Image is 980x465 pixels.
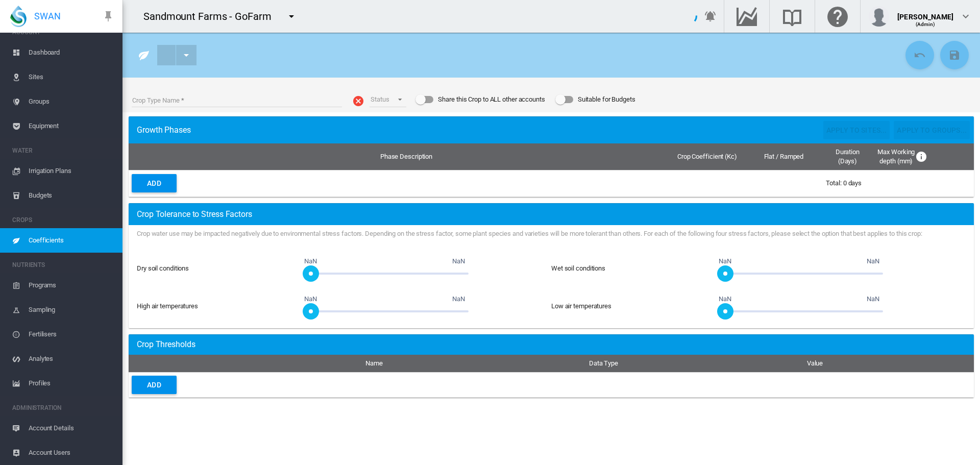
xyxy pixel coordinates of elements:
[132,376,177,394] button: Add
[29,228,114,253] span: Coefficients
[578,92,635,107] div: Suitable for Budgets
[551,264,605,272] span: Wet soil conditions
[29,440,114,465] span: Account Users
[12,400,114,416] span: ADMINISTRATION
[137,209,252,220] span: Crop Tolerance to Stress Factors
[438,92,545,107] div: Share this Crop to ALL other accounts
[865,294,881,304] span: NaN
[916,21,936,27] span: (Admin)
[717,256,733,266] span: NaN
[132,174,177,192] button: Add
[34,10,61,22] span: SWAN
[29,416,114,440] span: Account Details
[948,49,961,61] md-icon: icon-content-save
[836,148,860,165] span: Duration (Days)
[176,45,197,65] button: Quick navigate to other crops
[12,212,114,228] span: CROPS
[303,294,318,304] span: NaN
[677,153,737,160] span: Crop Coefficient (Kc)
[960,10,972,22] md-icon: icon-chevron-down
[914,49,926,61] md-icon: icon-undo
[415,92,545,107] md-switch: Share this Crop to ALL other accounts
[717,294,733,304] span: NaN
[29,114,114,138] span: Equipment
[905,41,934,69] button: Cancel Changes
[29,371,114,396] span: Profiles
[180,49,192,61] md-icon: icon-menu-down
[365,359,383,367] span: Name
[29,65,114,89] span: Sites
[29,40,114,65] span: Dashboard
[897,8,953,18] div: [PERSON_NAME]
[303,256,318,266] span: NaN
[12,257,114,273] span: NUTRIENTS
[915,151,927,163] md-icon: Optional maximum working depths for crop by date, representing bottom of effective root zone (see...
[869,6,889,27] img: profile.jpg
[807,359,823,367] span: Value
[137,302,198,310] span: High air temperatures
[29,89,114,114] span: Groups
[12,142,114,159] span: WATER
[29,159,114,183] span: Irrigation Plans
[370,92,406,107] md-select: Status
[589,359,618,367] span: Data Type
[451,294,467,304] span: NaN
[822,170,974,197] td: Total: 0 days
[137,120,191,140] span: Crop Coefficients
[823,121,890,139] button: Apply to sites...
[877,148,915,166] span: Max Working depth
[700,6,721,27] button: icon-bell-ring
[29,347,114,371] span: Analytes
[143,9,281,23] div: Sandmount Farms - GoFarm
[137,264,189,272] label: Dry soil conditions
[825,10,850,22] md-icon: Click here for help
[29,298,114,322] span: Sampling
[29,273,114,298] span: Programs
[894,121,970,139] button: Apply to groups...
[380,153,432,160] span: Phase Description
[780,10,804,22] md-icon: Search the knowledge base
[764,153,804,160] span: Flat / Ramped
[138,49,150,61] md-icon: icon-leaf
[10,6,27,27] img: SWAN-Landscape-Logo-Colour-drop.png
[555,92,635,107] md-switch: Suitable for Budgets
[29,322,114,347] span: Fertilisers
[551,302,611,310] span: Low air temperatures
[451,256,467,266] span: NaN
[102,10,114,22] md-icon: icon-pin
[134,45,154,65] button: Click to go to list of Crops
[865,256,881,266] span: NaN
[29,183,114,208] span: Budgets
[281,6,302,27] button: icon-menu-down
[704,10,717,22] md-icon: icon-bell-ring
[137,229,966,247] div: Crop water use may be impacted negatively due to environmental stress factors. Depending on the s...
[285,10,298,22] md-icon: icon-menu-down
[940,41,969,69] button: Save Changes
[734,10,759,22] md-icon: Go to the Data Hub
[137,334,195,354] span: Crop Coefficients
